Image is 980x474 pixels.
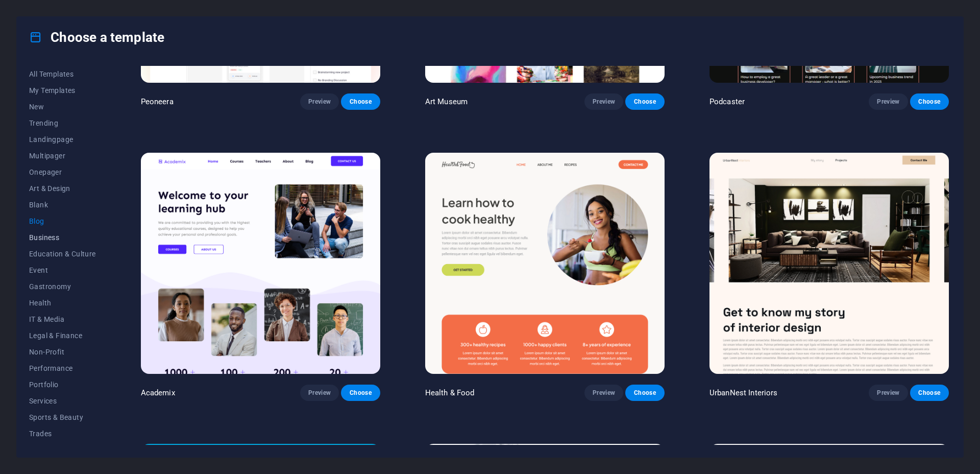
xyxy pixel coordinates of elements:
button: Event [29,262,96,278]
button: Preview [869,385,908,401]
span: Event [29,266,96,274]
span: Preview [877,389,899,397]
span: Choose [349,389,372,397]
button: Portfolio [29,376,96,393]
button: Blog [29,213,96,229]
button: Business [29,229,96,246]
span: Trending [29,119,96,127]
span: Portfolio [29,381,96,389]
button: My Templates [29,82,96,99]
span: Blank [29,201,96,209]
span: Business [29,233,96,242]
button: Onepager [29,164,96,180]
button: Art & Design [29,180,96,197]
span: Preview [308,389,331,397]
p: Peoneera [141,97,174,107]
span: Preview [593,98,615,106]
button: Preview [300,385,339,401]
span: Art & Design [29,184,96,193]
button: IT & Media [29,311,96,327]
button: All Templates [29,66,96,82]
span: Legal & Finance [29,331,96,340]
p: Podcaster [709,97,745,107]
span: Health [29,299,96,307]
span: Multipager [29,152,96,160]
button: Choose [341,93,380,110]
button: Trending [29,115,96,131]
button: Legal & Finance [29,327,96,344]
button: New [29,99,96,115]
button: Multipager [29,148,96,164]
span: IT & Media [29,315,96,323]
button: Preview [584,93,623,110]
button: Education & Culture [29,246,96,262]
span: Onepager [29,168,96,176]
span: Choose [633,389,656,397]
button: Travel [29,442,96,458]
img: Academix [141,153,380,373]
p: Art Museum [425,97,468,107]
span: Landingpage [29,135,96,144]
button: Choose [910,93,949,110]
img: Health & Food [425,153,665,373]
span: Sports & Beauty [29,413,96,421]
span: My Templates [29,86,96,94]
span: Services [29,397,96,405]
span: Choose [349,98,372,106]
span: Preview [593,389,615,397]
span: Education & Culture [29,250,96,258]
span: New [29,103,96,111]
span: Gastronomy [29,282,96,291]
button: Non-Profit [29,344,96,360]
button: Sports & Beauty [29,409,96,425]
button: Performance [29,360,96,376]
button: Preview [584,385,623,401]
button: Health [29,295,96,311]
button: Choose [625,385,664,401]
span: Preview [308,98,331,106]
button: Preview [869,93,908,110]
span: Preview [877,98,899,106]
p: Health & Food [425,388,475,398]
button: Preview [300,93,339,110]
p: UrbanNest Interiors [709,388,778,398]
p: Academix [141,388,175,398]
span: Choose [633,98,656,106]
span: Performance [29,364,96,372]
button: Choose [910,385,949,401]
span: All Templates [29,70,96,78]
span: Blog [29,217,96,225]
button: Choose [341,385,380,401]
button: Blank [29,197,96,213]
button: Services [29,393,96,409]
button: Landingpage [29,131,96,148]
img: UrbanNest Interiors [709,153,949,373]
span: Trades [29,430,96,438]
button: Gastronomy [29,278,96,295]
button: Choose [625,93,664,110]
span: Choose [918,98,941,106]
h4: Choose a template [29,29,164,45]
span: Non-Profit [29,348,96,356]
button: Trades [29,425,96,442]
span: Choose [918,389,941,397]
